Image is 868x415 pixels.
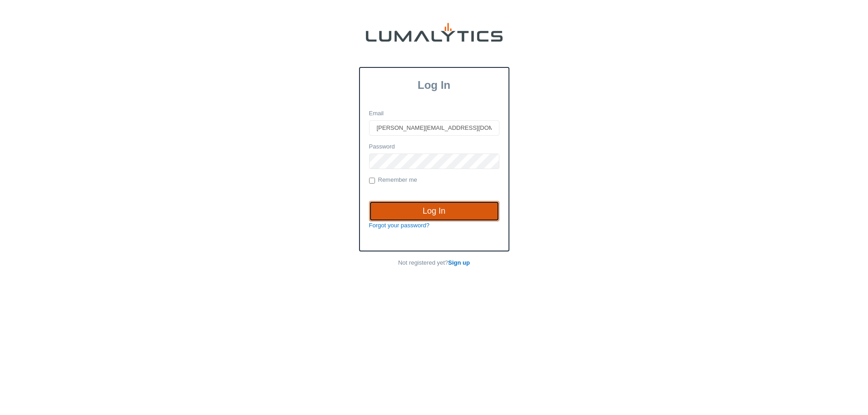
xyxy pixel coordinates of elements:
input: Email [369,120,499,136]
a: Sign up [448,259,470,266]
label: Password [369,143,395,151]
a: Forgot your password? [369,222,430,229]
h3: Log In [360,79,508,92]
input: Log In [369,201,499,222]
p: Not registered yet? [359,259,509,267]
input: Remember me [369,178,375,184]
label: Remember me [369,176,417,185]
img: lumalytics-black-e9b537c871f77d9ce8d3a6940f85695cd68c596e3f819dc492052d1098752254.png [366,23,503,42]
label: Email [369,109,384,118]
